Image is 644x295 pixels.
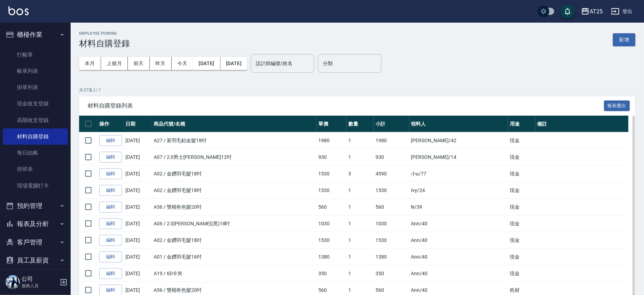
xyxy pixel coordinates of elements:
[22,276,58,283] h5: 公司
[374,116,409,132] th: 小計
[128,57,150,70] button: 前天
[99,135,122,146] a: 編輯
[317,232,347,249] td: 1530
[409,166,508,182] td: 小u /77
[3,197,68,215] button: 預約管理
[124,132,152,149] td: [DATE]
[152,166,317,182] td: A02 / 金鑽羽毛髮18吋
[409,116,508,132] th: 領料人
[508,232,535,249] td: 現金
[3,112,68,128] a: 高階收支登錄
[317,132,347,149] td: 1980
[3,47,68,63] a: 打帳單
[193,57,220,70] button: [DATE]
[8,6,29,15] img: Logo
[317,116,347,132] th: 單價
[508,132,535,149] td: 現金
[3,128,68,145] a: 材料自購登錄
[3,215,68,233] button: 報表及分析
[561,4,575,18] button: save
[374,182,409,199] td: 1530
[124,182,152,199] td: [DATE]
[347,249,374,265] td: 1
[99,218,122,229] a: 編輯
[604,100,630,111] button: 報表匯出
[124,249,152,265] td: [DATE]
[409,249,508,265] td: Ann /40
[508,149,535,166] td: 現金
[152,265,317,282] td: A19 / 6D卡夾
[508,199,535,215] td: 現金
[508,265,535,282] td: 現金
[535,116,628,132] th: 備註
[99,168,122,179] a: 編輯
[3,233,68,251] button: 客戶管理
[347,232,374,249] td: 1
[88,102,604,109] span: 材料自購登錄列表
[409,199,508,215] td: N /39
[101,57,128,70] button: 上個月
[152,249,317,265] td: A01 / 金鑽羽毛髮16吋
[317,249,347,265] td: 1380
[124,199,152,215] td: [DATE]
[99,202,122,213] a: 編輯
[22,283,58,289] p: 服務人員
[409,149,508,166] td: [PERSON_NAME] /14
[99,268,122,279] a: 編輯
[347,215,374,232] td: 1
[374,232,409,249] td: 1530
[409,132,508,149] td: [PERSON_NAME] /42
[99,235,122,246] a: 編輯
[152,116,317,132] th: 商品代號/名稱
[98,116,124,132] th: 操作
[124,215,152,232] td: [DATE]
[79,57,101,70] button: 本月
[409,182,508,199] td: Ivy /24
[79,87,636,93] p: 共 37 筆, 1 / 1
[374,166,409,182] td: 4590
[152,182,317,199] td: A02 / 金鑽羽毛髮18吋
[99,185,122,196] a: 編輯
[347,265,374,282] td: 1
[608,5,636,18] button: 登出
[152,215,317,232] td: A06 / 2.0[PERSON_NAME](黑)18吋
[590,7,603,16] div: AT25
[508,215,535,232] td: 現金
[508,249,535,265] td: 現金
[508,116,535,132] th: 用途
[124,265,152,282] td: [DATE]
[220,57,247,70] button: [DATE]
[3,178,68,194] a: 現場電腦打卡
[374,149,409,166] td: 930
[374,199,409,215] td: 560
[508,166,535,182] td: 現金
[152,149,317,166] td: A07 / 2.0男士[PERSON_NAME]12吋
[124,149,152,166] td: [DATE]
[578,4,605,19] button: AT25
[604,102,630,109] a: 報表匯出
[347,166,374,182] td: 3
[347,116,374,132] th: 數量
[172,57,193,70] button: 今天
[347,182,374,199] td: 1
[508,182,535,199] td: 現金
[6,275,20,289] img: Person
[347,149,374,166] td: 1
[3,79,68,96] a: 掛單列表
[3,145,68,161] a: 每日結帳
[613,33,636,46] button: 新增
[317,265,347,282] td: 350
[317,149,347,166] td: 930
[3,96,68,112] a: 現金收支登錄
[317,215,347,232] td: 1030
[3,25,68,44] button: 櫃檯作業
[613,36,636,43] a: 新增
[79,31,130,36] h2: Employee Picking
[347,132,374,149] td: 1
[99,152,122,163] a: 編輯
[317,166,347,182] td: 1530
[409,215,508,232] td: Ann /40
[374,249,409,265] td: 1380
[124,232,152,249] td: [DATE]
[317,182,347,199] td: 1530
